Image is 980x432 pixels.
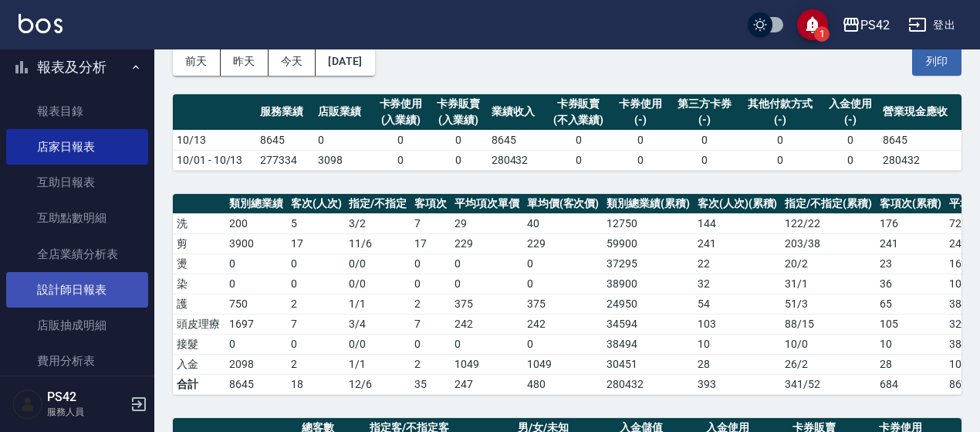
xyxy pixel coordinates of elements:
[694,294,782,314] td: 54
[451,233,523,253] td: 229
[430,150,488,170] td: 0
[826,112,876,128] div: (-)
[287,374,346,394] td: 18
[523,233,603,253] td: 229
[876,213,945,233] td: 176
[603,233,694,253] td: 59900
[879,94,961,131] th: 營業現金應收
[376,96,426,112] div: 卡券使用
[47,389,126,405] h5: PS42
[836,9,896,41] button: PS42
[694,213,782,233] td: 144
[173,213,225,233] td: 洗
[314,150,372,170] td: 3098
[694,314,782,334] td: 103
[612,150,670,170] td: 0
[488,94,546,131] th: 業績收入
[781,253,876,274] td: 20 / 2
[345,233,411,253] td: 11 / 6
[6,236,148,272] a: 全店業績分析表
[372,130,430,150] td: 0
[287,274,346,294] td: 0
[173,294,225,314] td: 護
[411,253,451,274] td: 0
[430,130,488,150] td: 0
[451,354,523,374] td: 1049
[860,15,890,35] div: PS42
[673,96,735,112] div: 第三方卡券
[694,233,782,253] td: 241
[256,94,314,131] th: 服務業績
[902,11,961,39] button: 登出
[287,233,346,253] td: 17
[781,334,876,354] td: 10 / 0
[411,334,451,354] td: 0
[781,294,876,314] td: 51 / 3
[12,389,43,420] img: Person
[345,314,411,334] td: 3 / 4
[549,112,607,128] div: (不入業績)
[876,314,945,334] td: 105
[694,374,782,394] td: 393
[173,274,225,294] td: 染
[781,374,876,394] td: 341/52
[225,314,287,334] td: 1697
[451,274,523,294] td: 0
[287,334,346,354] td: 0
[876,274,945,294] td: 36
[879,150,961,170] td: 280432
[314,130,372,150] td: 0
[225,233,287,253] td: 3900
[523,194,603,214] th: 單均價(客次價)
[694,253,782,274] td: 22
[411,354,451,374] td: 2
[781,194,876,214] th: 指定/不指定(累積)
[616,96,666,112] div: 卡券使用
[694,274,782,294] td: 32
[876,253,945,274] td: 23
[411,233,451,253] td: 17
[225,354,287,374] td: 2098
[545,150,611,170] td: 0
[287,213,346,233] td: 5
[47,405,126,419] p: 服務人員
[411,274,451,294] td: 0
[411,294,451,314] td: 2
[345,354,411,374] td: 1 / 1
[225,334,287,354] td: 0
[694,354,782,374] td: 28
[603,294,694,314] td: 24950
[876,354,945,374] td: 28
[781,354,876,374] td: 26 / 2
[221,47,269,76] button: 昨天
[411,314,451,334] td: 7
[879,130,961,150] td: 8645
[256,150,314,170] td: 277334
[797,9,828,40] button: save
[345,274,411,294] td: 0 / 0
[287,194,346,214] th: 客次(人次)
[372,150,430,170] td: 0
[781,314,876,334] td: 88 / 15
[523,314,603,334] td: 242
[225,374,287,394] td: 8645
[6,94,148,129] a: 報表目錄
[269,47,316,76] button: 今天
[488,150,546,170] td: 280432
[173,253,225,274] td: 燙
[173,314,225,334] td: 頭皮理療
[345,213,411,233] td: 3 / 2
[612,130,670,150] td: 0
[345,253,411,274] td: 0 / 0
[912,47,961,76] button: 列印
[173,47,221,76] button: 前天
[603,194,694,214] th: 類別總業績(累積)
[19,14,63,33] img: Logo
[822,130,880,150] td: 0
[287,354,346,374] td: 2
[451,213,523,233] td: 29
[669,130,739,150] td: 0
[603,314,694,334] td: 34594
[523,253,603,274] td: 0
[603,334,694,354] td: 38494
